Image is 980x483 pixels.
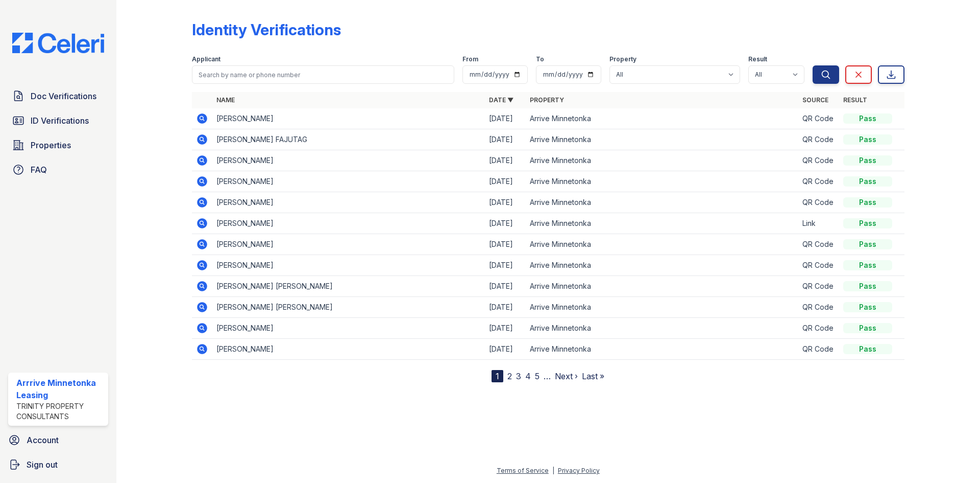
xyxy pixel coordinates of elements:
td: Arrive Minnetonka [526,276,798,297]
td: [DATE] [485,150,526,171]
td: [PERSON_NAME] [212,108,485,129]
td: [PERSON_NAME] [PERSON_NAME] [212,276,485,297]
td: QR Code [798,297,839,318]
td: QR Code [798,234,839,255]
div: Pass [843,155,892,166]
td: [DATE] [485,339,526,360]
td: [PERSON_NAME] [212,255,485,276]
a: ID Verifications [8,110,108,131]
a: Next › [555,371,578,381]
a: Account [4,430,112,450]
img: CE_Logo_Blue-a8612792a0a2168367f1c8372b55b34899dd931a85d93a1a3d3e32e68fde9ad4.png [4,33,112,53]
td: [DATE] [485,234,526,255]
div: Pass [843,218,892,228]
div: Pass [843,239,892,249]
td: Arrive Minnetonka [526,234,798,255]
a: 4 [525,371,531,381]
td: [DATE] [485,192,526,213]
div: Pass [843,323,892,333]
td: [DATE] [485,276,526,297]
td: [PERSON_NAME] [212,318,485,339]
div: Arrrive Minnetonka Leasing [16,377,104,401]
td: QR Code [798,192,839,213]
td: QR Code [798,129,839,150]
td: [PERSON_NAME] [212,171,485,192]
td: Arrive Minnetonka [526,171,798,192]
td: Arrive Minnetonka [526,108,798,129]
a: Result [843,96,867,104]
a: 5 [535,371,540,381]
a: Source [802,96,828,104]
td: [PERSON_NAME] [212,192,485,213]
a: FAQ [8,159,108,180]
td: QR Code [798,318,839,339]
div: Pass [843,197,892,208]
td: [DATE] [485,108,526,129]
span: Properties [31,139,71,151]
td: [DATE] [485,129,526,150]
div: Pass [843,113,892,124]
td: QR Code [798,276,839,297]
td: QR Code [798,171,839,192]
a: Properties [8,135,108,155]
div: 1 [492,370,503,382]
a: Last » [582,371,604,381]
a: Date ▼ [489,96,513,104]
td: [PERSON_NAME] [212,339,485,360]
td: Link [798,213,839,234]
td: [PERSON_NAME] [PERSON_NAME] [212,297,485,318]
label: To [536,55,544,63]
td: [PERSON_NAME] FAJUTAG [212,129,485,150]
label: Property [609,55,636,63]
a: Terms of Service [497,467,549,474]
span: Account [27,434,59,446]
td: [DATE] [485,297,526,318]
label: Result [748,55,767,63]
a: Sign out [4,454,112,475]
td: QR Code [798,339,839,360]
span: FAQ [31,164,47,176]
td: QR Code [798,108,839,129]
a: Privacy Policy [558,467,600,474]
div: Identity Verifications [192,20,341,39]
label: From [462,55,478,63]
a: Property [530,96,564,104]
td: QR Code [798,255,839,276]
td: Arrive Minnetonka [526,297,798,318]
div: Trinity Property Consultants [16,401,104,422]
td: Arrive Minnetonka [526,129,798,150]
td: [DATE] [485,318,526,339]
td: [PERSON_NAME] [212,213,485,234]
div: Pass [843,302,892,312]
span: Doc Verifications [31,90,96,102]
a: Doc Verifications [8,86,108,106]
td: Arrive Minnetonka [526,213,798,234]
div: Pass [843,260,892,270]
a: 3 [516,371,521,381]
a: 2 [507,371,512,381]
td: [PERSON_NAME] [212,234,485,255]
td: [PERSON_NAME] [212,150,485,171]
td: Arrive Minnetonka [526,255,798,276]
label: Applicant [192,55,220,63]
div: Pass [843,344,892,354]
div: | [552,467,554,474]
td: Arrive Minnetonka [526,318,798,339]
td: [DATE] [485,255,526,276]
td: [DATE] [485,213,526,234]
span: ID Verifications [31,114,89,127]
td: Arrive Minnetonka [526,339,798,360]
input: Search by name or phone number [192,65,454,84]
div: Pass [843,176,892,187]
a: Name [216,96,235,104]
td: [DATE] [485,171,526,192]
span: Sign out [27,458,58,471]
td: QR Code [798,150,839,171]
td: Arrive Minnetonka [526,192,798,213]
td: Arrive Minnetonka [526,150,798,171]
div: Pass [843,134,892,145]
div: Pass [843,281,892,291]
span: … [544,370,551,382]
